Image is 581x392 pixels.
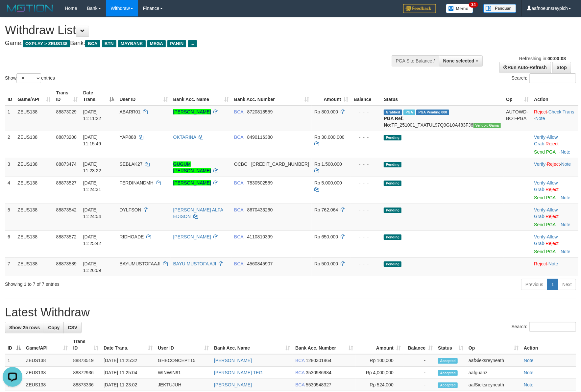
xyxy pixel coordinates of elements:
td: aafSieksreyneath [466,354,521,367]
th: User ID: activate to sort column ascending [155,335,211,354]
span: Copy 3530986984 to clipboard [306,370,331,375]
th: Amount: activate to sort column ascending [312,87,351,106]
a: Note [524,358,534,363]
span: [DATE] 11:11:22 [83,109,101,121]
a: Next [558,279,576,290]
span: ... [188,40,197,47]
span: FERDINANDMH [120,180,154,185]
span: YAP888 [120,135,136,140]
td: ZEUS138 [15,204,53,231]
th: Action [521,335,576,354]
span: Grabbed [384,110,402,115]
td: · · [531,204,578,231]
a: Run Auto-Refresh [499,62,551,73]
td: WINWIN91 [155,367,211,379]
div: - - - [353,207,378,213]
img: panduan.png [483,4,516,13]
th: Date Trans.: activate to sort column descending [81,87,117,106]
td: [DATE] 11:23:02 [101,379,155,391]
span: · [534,135,558,146]
span: Rp 762.064 [314,207,338,212]
span: 88873542 [56,207,76,212]
span: Refreshing in: [519,56,566,61]
span: BCA [295,358,304,363]
td: GHECONCEPT15 [155,354,211,367]
a: [PERSON_NAME] [214,382,252,387]
span: Copy 4110810399 to clipboard [247,234,273,239]
a: [PERSON_NAME] TEG [214,370,263,375]
td: ZEUS138 [15,106,53,131]
a: Reject [545,241,559,246]
a: Send PGA [534,249,555,254]
a: Send PGA [534,149,555,155]
a: Send PGA [534,222,555,227]
a: Verify [534,234,545,239]
span: OXPLAY > ZEUS138 [23,40,70,47]
span: 88873474 [56,161,76,167]
a: Allow Grab [534,180,558,192]
span: BCA [234,180,243,185]
span: Rp 1.500.000 [314,161,342,167]
a: [PERSON_NAME] [173,109,211,114]
td: · [531,257,578,276]
a: 1 [547,279,558,290]
input: Search: [529,73,576,83]
span: RIDHOADE [120,234,144,239]
span: Pending [384,135,401,140]
a: Reject [547,161,560,167]
span: Rp 30.000.000 [314,135,345,140]
span: BCA [85,40,100,47]
span: Accepted [438,382,458,388]
div: - - - [353,134,378,140]
a: Note [524,370,534,375]
td: ZEUS138 [15,231,53,257]
td: 2 [5,131,15,158]
td: 1 [5,354,23,367]
td: ZEUS138 [15,131,53,158]
span: Pending [384,162,401,167]
th: Date Trans.: activate to sort column ascending [101,335,155,354]
label: Search: [512,322,576,332]
div: - - - [353,109,378,115]
span: MAYBANK [118,40,146,47]
span: MEGA [147,40,166,47]
td: ZEUS138 [15,177,53,204]
td: ZEUS138 [23,367,71,379]
span: BCA [295,382,304,387]
select: Showentries [16,73,41,83]
span: CSV [68,325,77,330]
a: CSV [63,322,82,333]
td: · · [531,177,578,204]
a: Previous [521,279,547,290]
span: OCBC [234,161,247,167]
a: Check Trans [548,109,574,114]
h4: Game: Bank: [5,40,381,47]
th: Balance [351,87,381,106]
td: · · [531,231,578,257]
a: Note [561,195,570,200]
span: [DATE] 11:25:42 [83,234,101,246]
a: Verify [534,135,545,140]
td: - [403,379,435,391]
span: [DATE] 11:15:49 [83,135,101,146]
div: Showing 1 to 7 of 7 entries [5,278,237,287]
span: Rp 500.000 [314,261,338,266]
th: Status [381,87,503,106]
td: ZEUS138 [15,158,53,177]
th: Action [531,87,578,106]
span: Copy 5530548327 to clipboard [306,382,331,387]
input: Search: [529,322,576,332]
img: Feedback.jpg [403,4,436,13]
div: - - - [353,260,378,267]
div: - - - [353,161,378,167]
th: ID [5,87,15,106]
td: JEKTUJUH [155,379,211,391]
span: BCA [234,261,243,266]
a: Allow Grab [534,135,558,146]
a: Reject [534,109,547,114]
td: ZEUS138 [23,354,71,367]
td: · · [531,131,578,158]
span: Copy 8490116380 to clipboard [247,135,273,140]
span: BCA [234,135,243,140]
span: 34 [469,2,478,8]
